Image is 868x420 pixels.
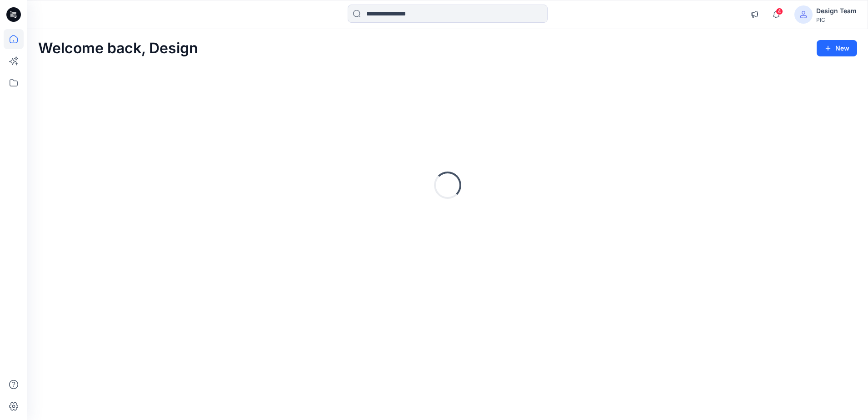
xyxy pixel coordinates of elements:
div: PIC [816,16,857,23]
span: 4 [776,8,783,15]
button: New [817,40,857,56]
h2: Welcome back, Design [38,40,198,57]
div: Design Team [816,5,857,16]
svg: avatar [800,11,807,18]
